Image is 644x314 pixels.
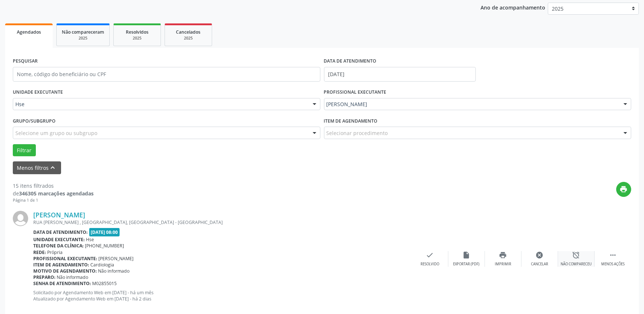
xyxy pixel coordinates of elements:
[531,262,548,267] div: Cancelar
[33,280,91,287] b: Senha de atendimento:
[499,251,507,259] i: print
[13,211,28,226] img: img
[13,161,61,174] button: Menos filtroskeyboard_arrow_up
[327,129,388,137] span: Selecionar procedimento
[62,35,104,41] div: 2025
[98,268,130,274] span: Não informado
[426,251,434,259] i: check
[93,280,117,287] span: M02855015
[33,236,85,243] b: Unidade executante:
[33,243,84,249] b: Telefone da clínica:
[13,197,94,203] div: Página 1 de 1
[119,35,155,41] div: 2025
[609,251,617,259] i: 
[48,249,63,255] span: Própria
[57,274,88,280] span: Não informado
[620,185,628,193] i: print
[176,29,201,35] span: Cancelados
[33,219,412,225] div: RUA [PERSON_NAME] , [GEOGRAPHIC_DATA], [GEOGRAPHIC_DATA] - [GEOGRAPHIC_DATA]
[15,129,97,137] span: Selecione um grupo ou subgrupo
[33,289,412,302] p: Solicitado por Agendamento Web em [DATE] - há um mês Atualizado por Agendamento Web em [DATE] - h...
[536,251,544,259] i: cancel
[91,262,114,268] span: Cardiologia
[33,274,56,280] b: Preparo:
[324,67,476,82] input: Selecione um intervalo
[324,115,378,127] label: Item de agendamento
[453,262,480,267] div: Exportar (PDF)
[170,35,207,41] div: 2025
[561,262,592,267] div: Não compareceu
[13,182,94,190] div: 15 itens filtrados
[13,67,320,82] input: Nome, código do beneficiário ou CPF
[49,164,57,172] i: keyboard_arrow_up
[33,249,46,255] b: Rede:
[324,56,377,67] label: DATA DE ATENDIMENTO
[327,101,617,108] span: [PERSON_NAME]
[33,229,88,235] b: Data de atendimento:
[15,101,305,108] span: Hse
[572,251,580,259] i: alarm_off
[13,87,63,98] label: UNIDADE EXECUTANTE
[616,182,631,197] button: print
[126,29,148,35] span: Resolvidos
[463,251,471,259] i: insert_drive_file
[495,262,511,267] div: Imprimir
[99,255,134,262] span: [PERSON_NAME]
[601,262,625,267] div: Menos ações
[17,29,41,35] span: Agendados
[13,144,36,157] button: Filtrar
[33,268,97,274] b: Motivo de agendamento:
[33,211,85,219] a: [PERSON_NAME]
[13,190,94,197] div: de
[89,228,120,236] span: [DATE] 08:00
[421,262,439,267] div: Resolvido
[13,56,38,67] label: PESQUISAR
[324,87,387,98] label: PROFISSIONAL EXECUTANTE
[33,255,97,262] b: Profissional executante:
[62,29,104,35] span: Não compareceram
[86,236,94,243] span: Hse
[33,262,89,268] b: Item de agendamento:
[13,115,56,127] label: Grupo/Subgrupo
[85,243,124,249] span: [PHONE_NUMBER]
[481,3,545,12] p: Ano de acompanhamento
[19,190,94,197] strong: 346305 marcações agendadas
